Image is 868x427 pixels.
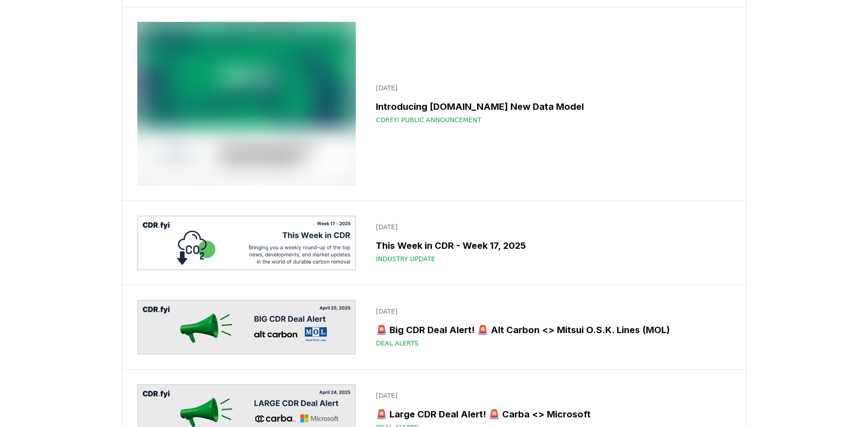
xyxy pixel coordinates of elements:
[376,339,419,348] span: Deal Alerts
[376,100,725,113] h3: Introducing [DOMAIN_NAME] New Data Model
[370,78,731,130] a: [DATE]Introducing [DOMAIN_NAME] New Data ModelCDRfyi Public Announcement
[376,222,725,232] p: [DATE]
[376,115,481,124] span: CDRfyi Public Announcement
[376,391,725,400] p: [DATE]
[137,22,356,186] img: Introducing CDR.fyi New Data Model blog post image
[376,323,725,337] h3: 🚨 Big CDR Deal Alert! 🚨 Alt Carbon <> Mitsui O.S.K. Lines (MOL)
[376,307,725,316] p: [DATE]
[370,301,731,353] a: [DATE]🚨 Big CDR Deal Alert! 🚨 Alt Carbon <> Mitsui O.S.K. Lines (MOL)Deal Alerts
[137,300,356,355] img: 🚨 Big CDR Deal Alert! 🚨 Alt Carbon <> Mitsui O.S.K. Lines (MOL) blog post image
[376,254,435,263] span: Industry Update
[376,239,725,252] h3: This Week in CDR - Week 17, 2025
[376,83,725,93] p: [DATE]
[137,216,356,270] img: This Week in CDR - Week 17, 2025 blog post image
[370,217,731,269] a: [DATE]This Week in CDR - Week 17, 2025Industry Update
[376,407,725,421] h3: 🚨 Large CDR Deal Alert! 🚨 Carba <> Microsoft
